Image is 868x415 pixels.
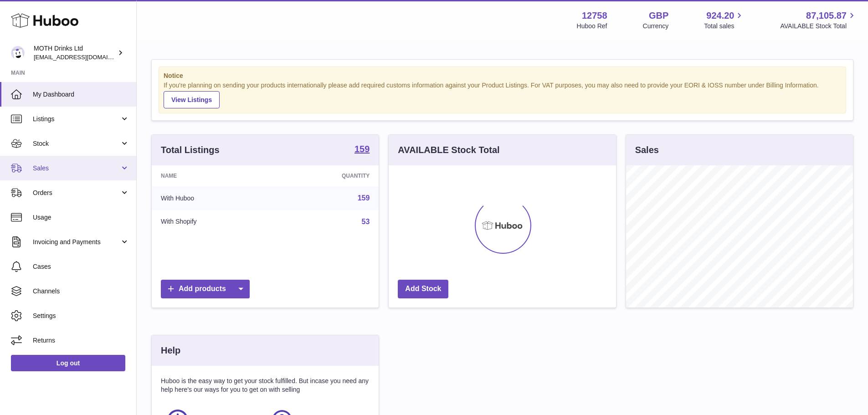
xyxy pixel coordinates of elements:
a: Add products [161,280,250,298]
span: Sales [33,164,120,173]
a: 87,105.87 AVAILABLE Stock Total [780,10,857,31]
strong: 12758 [582,10,607,22]
span: My Dashboard [33,90,129,99]
a: 53 [362,218,370,225]
a: Log out [11,355,125,371]
span: Usage [33,213,129,222]
a: Add Stock [398,280,448,298]
div: MOTH Drinks Ltd [34,44,116,61]
th: Quantity [274,165,379,186]
td: With Huboo [152,186,274,210]
h3: Help [161,344,180,357]
span: 87,105.87 [806,10,847,22]
div: Huboo Ref [577,22,607,31]
span: 924.20 [706,10,734,22]
strong: Notice [164,72,841,80]
span: Channels [33,287,129,296]
span: Settings [33,312,129,320]
span: Orders [33,189,120,197]
span: Invoicing and Payments [33,238,120,246]
a: 924.20 Total sales [704,10,745,31]
h3: Total Listings [161,144,220,156]
p: Huboo is the easy way to get your stock fulfilled. But incase you need any help here's our ways f... [161,377,370,394]
span: Listings [33,115,120,123]
span: Cases [33,262,129,271]
h3: Sales [635,144,659,156]
strong: 159 [354,144,370,154]
a: 159 [354,144,370,155]
span: AVAILABLE Stock Total [780,22,857,31]
a: 159 [358,194,370,202]
strong: GBP [649,10,668,22]
span: [EMAIL_ADDRESS][DOMAIN_NAME] [34,53,134,61]
span: Returns [33,336,129,345]
span: Stock [33,139,120,148]
a: View Listings [164,91,220,108]
td: With Shopify [152,210,274,234]
h3: AVAILABLE Stock Total [398,144,499,156]
img: orders@mothdrinks.com [11,46,25,60]
span: Total sales [704,22,745,31]
div: Currency [643,22,669,31]
div: If you're planning on sending your products internationally please add required customs informati... [164,81,841,108]
th: Name [152,165,274,186]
